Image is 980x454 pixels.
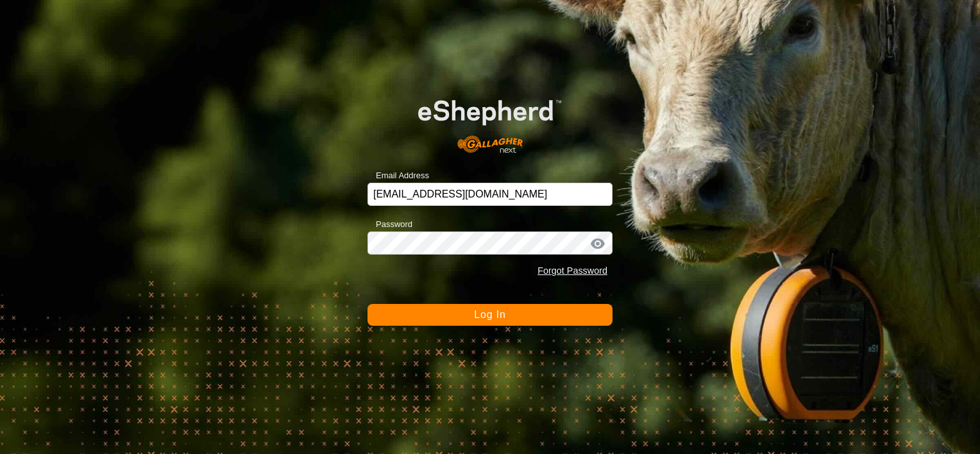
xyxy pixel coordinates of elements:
[367,183,612,206] input: Email Address
[367,218,412,231] label: Password
[367,169,429,182] label: Email Address
[392,80,588,163] img: E-shepherd Logo
[474,309,505,320] span: Log In
[537,265,607,276] a: Forgot Password
[367,304,612,326] button: Log In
